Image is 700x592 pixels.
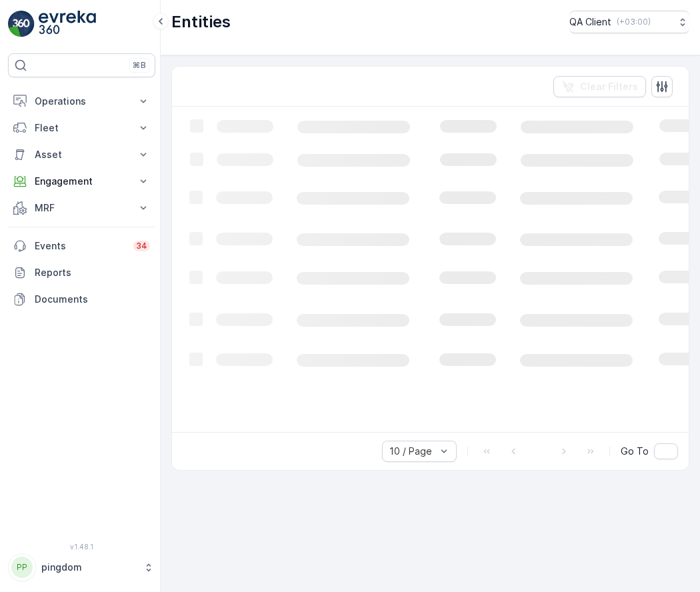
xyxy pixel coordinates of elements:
p: MRF [35,201,129,215]
p: ⌘B [133,60,146,71]
p: pingdom [41,561,137,574]
img: logo [8,11,35,37]
p: QA Client [569,15,611,29]
button: PPpingdom [8,553,155,581]
span: Go To [621,445,649,458]
p: Documents [35,293,150,306]
button: Operations [8,88,155,115]
p: Clear Filters [580,80,638,93]
p: Asset [35,148,129,161]
a: Reports [8,259,155,286]
p: Operations [35,95,129,108]
button: MRF [8,195,155,221]
button: Asset [8,141,155,168]
p: 34 [136,241,147,251]
button: Clear Filters [553,76,646,97]
p: Entities [171,11,231,33]
button: QA Client(+03:00) [569,11,689,33]
p: Reports [35,266,150,279]
button: Engagement [8,168,155,195]
div: PP [11,557,33,578]
p: Engagement [35,175,129,188]
button: Fleet [8,115,155,141]
span: v 1.48.1 [8,543,155,551]
p: Events [35,239,125,253]
a: Documents [8,286,155,313]
p: Fleet [35,121,129,135]
a: Events34 [8,233,155,259]
p: ( +03:00 ) [617,17,651,27]
img: logo_light-DOdMpM7g.png [39,11,96,37]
